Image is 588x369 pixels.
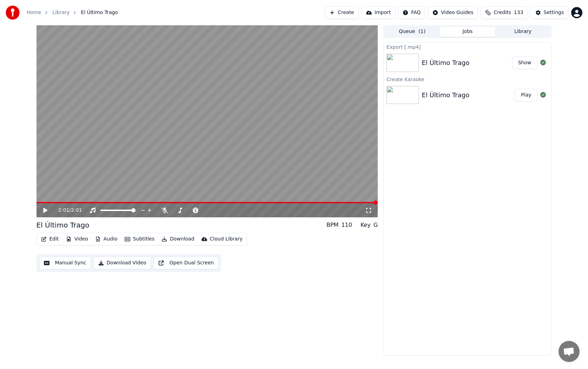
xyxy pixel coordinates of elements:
button: Subtitles [122,234,157,244]
div: El Último Trago [37,220,90,230]
button: Download Video [94,257,151,269]
a: Open chat [559,341,580,362]
span: El Último Trago [81,9,118,16]
button: Settings [531,6,568,19]
span: 133 [514,9,523,16]
a: Library [52,9,70,16]
div: Cloud Library [210,236,243,243]
div: BPM [326,221,338,229]
a: Home [27,9,41,16]
div: El Último Trago [422,90,469,100]
button: Download [159,234,197,244]
div: G [374,221,378,229]
span: Credits [494,9,511,16]
button: Import [362,6,395,19]
button: Video [63,234,91,244]
button: Audio [92,234,120,244]
nav: breadcrumb [27,9,118,16]
button: Library [495,27,551,37]
div: Key [361,221,371,229]
button: Create [325,6,359,19]
button: Open Dual Screen [154,257,219,269]
button: Jobs [440,27,495,37]
button: Play [515,89,537,101]
button: Video Guides [428,6,478,19]
span: ( 1 ) [418,28,425,35]
div: El Último Trago [422,58,469,68]
div: 110 [341,221,352,229]
button: Edit [38,234,62,244]
button: Queue [384,27,440,37]
div: Export [.mp4] [384,42,551,51]
button: Credits133 [481,6,528,19]
span: 2:01 [58,207,69,214]
div: Create Karaoke [384,75,551,83]
button: Show [512,57,537,69]
div: / [58,207,75,214]
button: Manual Sync [39,257,91,269]
div: Settings [544,9,564,16]
img: youka [6,6,20,20]
button: FAQ [398,6,425,19]
span: 2:01 [71,207,82,214]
